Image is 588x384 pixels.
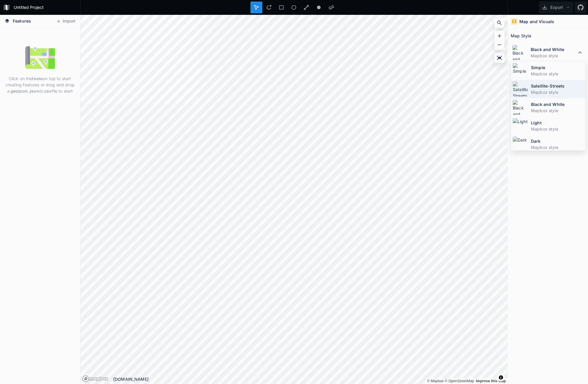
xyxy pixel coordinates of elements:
[531,126,584,132] dd: Mapbox style
[32,76,43,81] strong: tools
[531,138,584,144] dt: Dark
[4,75,75,94] p: Click on the on top to start creating features or drag and drop a , or file to start
[29,88,39,93] strong: .json
[445,379,474,383] a: OpenStreetMap
[519,18,554,25] h4: Map and Visuals
[513,81,528,97] img: Satellite-Streets
[53,17,78,26] button: Import
[476,379,506,383] a: Map feedback
[531,64,584,71] dt: Simple
[531,107,584,114] dd: Mapbox style
[82,375,89,382] a: Mapbox logo
[113,376,507,382] div: [DOMAIN_NAME]
[43,88,52,93] strong: .csv
[531,101,584,107] dt: Black and White
[497,374,505,381] button: Toggle attribution
[513,63,528,78] img: Simple
[13,18,31,24] span: Features
[513,118,528,134] img: Light
[531,144,584,150] dd: Mapbox style
[531,120,584,126] dt: Light
[499,374,503,381] span: Toggle attribution
[531,83,584,89] dt: Satellite-Streets
[513,100,528,115] img: Black and White
[82,375,108,382] a: Mapbox logo
[531,89,584,95] dd: Mapbox style
[10,88,28,93] strong: .geojson
[427,379,444,383] a: Mapbox
[531,71,584,77] dd: Mapbox style
[513,137,528,152] img: Dark
[512,45,528,60] img: Black and White
[25,43,55,72] img: empty
[511,31,531,40] h2: Map Style
[531,53,576,59] dd: Mapbox style
[539,1,573,13] button: Export
[531,46,576,53] dt: Black and White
